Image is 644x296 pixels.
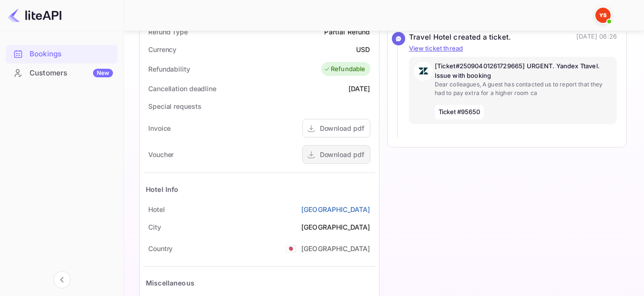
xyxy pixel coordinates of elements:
div: Download pdf [320,123,364,133]
div: Refundable [324,64,366,74]
div: Special requests [148,101,201,111]
div: Bookings [6,45,118,63]
div: Customers [30,68,113,79]
span: United States [286,240,296,257]
div: [GEOGRAPHIC_DATA] [301,243,370,254]
p: [Ticket#25090401261729665] URGENT. Yandex Ttavel. Issue with booking [435,62,613,80]
div: Hotel Info [146,184,179,194]
div: Country [148,243,173,254]
img: LiteAPI logo [8,8,61,23]
a: CustomersNew [6,64,118,82]
button: Collapse navigation [53,271,71,288]
div: Bookings [30,49,113,60]
div: Miscellaneous [146,278,194,288]
a: [GEOGRAPHIC_DATA] [301,204,370,214]
div: Refund Type [148,27,188,37]
div: Download pdf [320,149,364,159]
a: Bookings [6,45,118,63]
div: CustomersNew [6,64,118,83]
p: View ticket thread [409,44,617,53]
div: Invoice [148,123,171,133]
p: Dear colleagues, A guest has contacted us to report that they had to pay extra for a higher room ca [435,80,613,97]
div: Currency [148,44,176,54]
div: Cancellation deadline [148,84,216,94]
div: New [93,69,113,77]
div: Hotel [148,204,165,214]
div: City [148,222,161,232]
div: Travel Hotel created a ticket. [409,32,511,43]
div: USD [356,44,370,54]
div: Voucher [148,149,174,159]
div: [GEOGRAPHIC_DATA] [301,222,370,232]
p: [DATE] 06:26 [576,32,617,43]
div: Partial Refund [324,27,370,37]
span: Ticket #95650 [435,105,484,119]
img: Yandex Support [595,8,611,23]
div: [DATE] [348,84,370,94]
div: Refundability [148,64,190,74]
img: AwvSTEc2VUhQAAAAAElFTkSuQmCC [414,62,433,81]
